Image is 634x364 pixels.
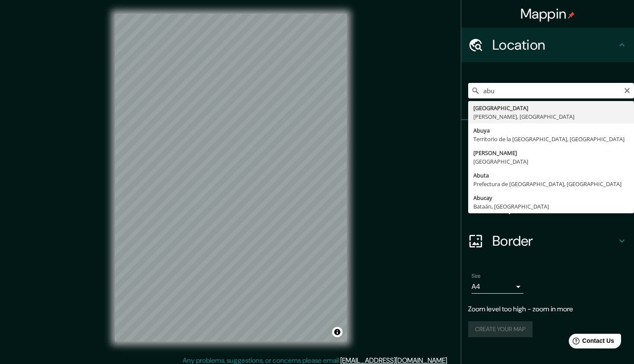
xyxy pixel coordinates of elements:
canvas: Map [115,14,347,342]
div: Style [461,155,634,189]
div: Bataán, [GEOGRAPHIC_DATA] [473,202,629,211]
img: pin-icon.png [568,12,575,19]
h4: Layout [492,198,617,215]
div: [PERSON_NAME], [GEOGRAPHIC_DATA] [473,112,629,121]
input: Pick your city or area [468,83,634,98]
div: [GEOGRAPHIC_DATA] [473,157,629,166]
div: Abucay [473,193,629,202]
div: Abuya [473,126,629,135]
button: Toggle attribution [332,327,342,337]
div: [GEOGRAPHIC_DATA] [473,104,629,112]
div: Border [461,224,634,258]
h4: Location [492,36,617,54]
button: Clear [624,86,631,94]
div: Layout [461,189,634,224]
h4: Border [492,232,617,250]
div: Location [461,28,634,62]
iframe: Help widget launcher [557,330,624,355]
label: Size [472,272,481,280]
div: Prefectura de [GEOGRAPHIC_DATA], [GEOGRAPHIC_DATA] [473,180,629,188]
div: Pins [461,120,634,155]
div: A4 [472,280,523,294]
div: Abuta [473,171,629,180]
h4: Mappin [520,5,575,22]
p: Zoom level too high - zoom in more [468,304,627,314]
div: [PERSON_NAME] [473,149,629,157]
div: Territorio de la [GEOGRAPHIC_DATA], [GEOGRAPHIC_DATA] [473,135,629,143]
